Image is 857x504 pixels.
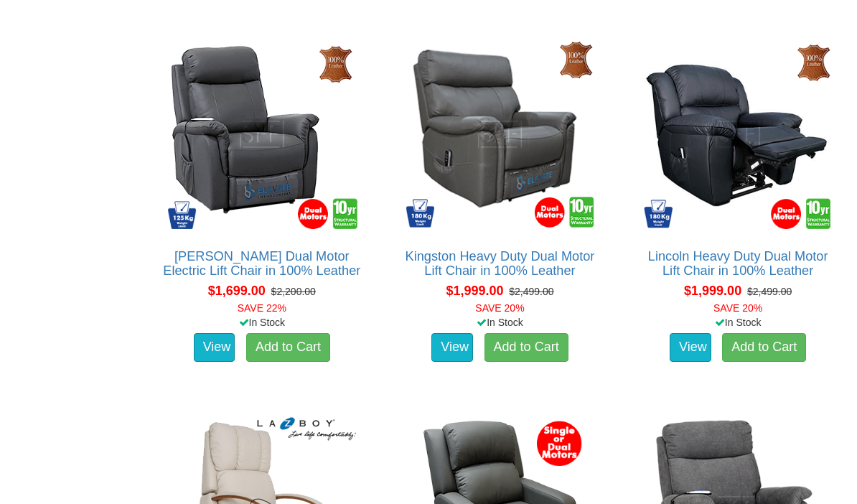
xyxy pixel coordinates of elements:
img: Kingston Heavy Duty Dual Motor Lift Chair in 100% Leather [400,34,601,235]
a: View [670,333,711,362]
span: $1,999.00 [446,284,503,298]
a: [PERSON_NAME] Dual Motor Electric Lift Chair in 100% Leather [163,249,360,278]
span: $1,999.00 [684,284,741,298]
img: Lincoln Heavy Duty Dual Motor Lift Chair in 100% Leather [637,34,838,235]
img: Dalton Dual Motor Electric Lift Chair in 100% Leather [161,34,362,235]
a: Add to Cart [722,333,806,362]
a: Add to Cart [484,333,568,362]
font: SAVE 20% [475,302,524,314]
a: Add to Cart [246,333,330,362]
a: View [431,333,473,362]
div: In Stock [151,315,373,330]
div: In Stock [627,315,849,330]
del: $2,200.00 [271,286,316,297]
font: SAVE 20% [713,302,762,314]
del: $2,499.00 [747,286,792,297]
span: $1,699.00 [208,284,266,298]
font: SAVE 22% [238,302,286,314]
div: In Stock [389,315,612,330]
a: Lincoln Heavy Duty Dual Motor Lift Chair in 100% Leather [648,249,828,278]
a: Kingston Heavy Duty Dual Motor Lift Chair in 100% Leather [406,249,595,278]
a: View [194,333,235,362]
del: $2,499.00 [509,286,553,297]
